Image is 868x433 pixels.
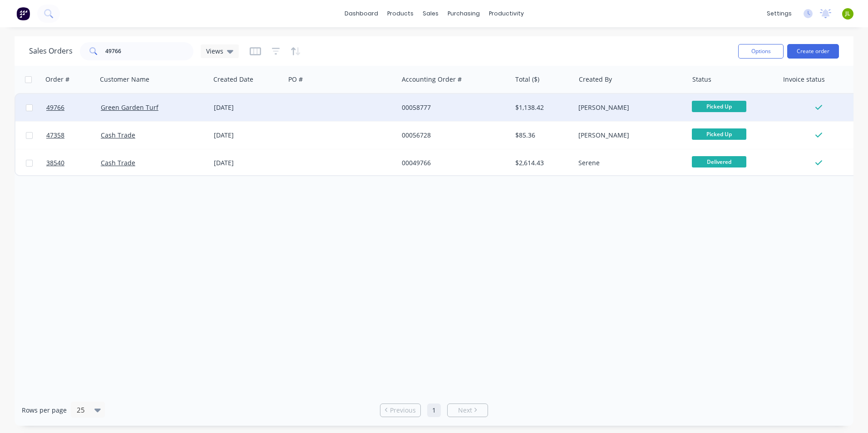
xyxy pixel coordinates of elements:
img: Factory [16,7,30,20]
a: 47358 [46,122,101,149]
div: Created Date [213,75,253,84]
div: [DATE] [214,158,281,167]
a: Cash Trade [101,131,135,139]
div: $1,138.42 [515,103,568,112]
span: 47358 [46,131,64,140]
div: $85.36 [515,131,568,140]
a: Page 1 is your current page [427,403,441,417]
div: [DATE] [214,131,281,140]
span: Delivered [692,156,746,167]
span: Next [458,406,472,415]
div: settings [762,7,796,20]
div: productivity [484,7,528,20]
span: Rows per page [22,406,67,415]
div: [PERSON_NAME] [578,103,679,112]
div: [DATE] [214,103,281,112]
a: dashboard [340,7,383,20]
div: Invoice status [783,75,825,84]
div: 00049766 [402,158,503,167]
button: Options [738,44,784,59]
ul: Pagination [376,403,492,417]
a: 38540 [46,149,101,177]
span: 49766 [46,103,64,112]
a: Previous page [380,406,420,415]
div: products [383,7,418,20]
div: purchasing [443,7,484,20]
div: 00058777 [402,103,503,112]
span: Picked Up [692,128,746,140]
span: Previous [390,406,416,415]
a: Green Garden Turf [101,103,158,112]
div: sales [418,7,443,20]
div: Created By [579,75,612,84]
span: Views [206,46,223,56]
h1: Sales Orders [29,47,73,55]
div: PO # [288,75,303,84]
input: Search... [105,42,194,60]
a: Cash Trade [101,158,135,167]
div: Status [692,75,711,84]
span: JL [845,10,850,18]
div: [PERSON_NAME] [578,131,679,140]
span: Picked Up [692,101,746,112]
div: Accounting Order # [402,75,462,84]
div: Serene [578,158,679,167]
button: Create order [787,44,839,59]
a: 49766 [46,94,101,121]
div: Order # [45,75,69,84]
div: Total ($) [515,75,539,84]
div: $2,614.43 [515,158,568,167]
span: 38540 [46,158,64,167]
div: 00056728 [402,131,503,140]
a: Next page [448,406,488,415]
div: Customer Name [100,75,149,84]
